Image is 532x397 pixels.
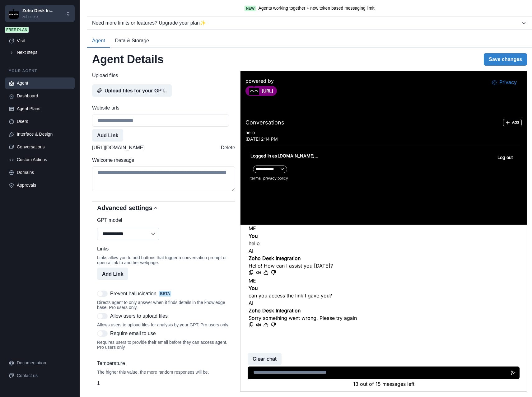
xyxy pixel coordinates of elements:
[5,68,75,74] p: Your agent
[92,156,231,164] label: Welcome message
[8,198,13,206] button: Copy
[97,204,152,212] h2: Advanced settings
[17,182,71,189] div: Approvals
[92,202,235,214] button: Advanced settings
[17,118,71,125] div: Users
[8,153,278,161] div: M E
[159,291,171,297] span: beta
[8,191,278,198] p: Hello! How can I assist you [DATE]?
[97,340,230,350] div: Requires users to provide their email before they can access agent. Pro users only
[92,72,231,79] label: Upload files
[5,27,29,33] span: Free plan
[17,80,71,86] div: Agent
[8,250,13,258] button: Copy
[23,250,28,258] button: thumbs_up
[92,53,164,66] h2: Agent Details
[7,282,41,294] button: Clear chat
[17,49,71,56] div: Next steps
[17,105,71,112] div: Agent Plans
[110,312,168,320] p: Allow users to upload files
[17,169,71,176] div: Domains
[221,144,235,152] button: Delete
[9,9,19,19] img: Chakra UI
[17,38,71,44] div: Visit
[30,250,35,258] button: thumbs_down
[92,19,521,27] div: Need more limits or features? Upgrade your plan ✨
[17,156,71,163] div: Custom Actions
[23,198,28,206] button: thumbs_up
[110,35,154,48] button: Data & Storage
[22,7,54,14] p: Zoho Desk In...
[484,53,527,66] button: Save changes
[246,5,281,17] button: Privacy Settings
[8,168,278,176] p: hello
[8,228,278,236] div: An Ifffy
[97,360,226,367] label: Temperature
[110,330,156,337] p: Require email to use
[245,6,256,11] span: New
[92,104,231,112] label: Website urls
[97,255,230,265] div: Links allow you to add buttons that trigger a conversation prompt or open a link to another webpage.
[110,290,156,297] p: Prevent hallucination
[253,81,276,91] button: Log out
[5,357,75,369] a: Documentation
[97,322,230,327] div: Allows users to upload files for analysis by your GPT. Pro users only
[8,213,278,221] p: You
[8,183,278,191] p: Zoho Desk Integration
[17,131,71,138] div: Interface & Design
[8,206,278,213] div: M E
[17,372,71,379] div: Contact us
[87,35,110,48] button: Agent
[23,104,48,110] a: privacy policy
[87,17,532,29] button: Need more limits or features? Upgrade your plan✨
[258,5,374,12] a: Agents working together + new token based messaging limit
[97,268,128,280] button: Add Link
[8,161,278,168] p: You
[16,250,21,258] button: Read aloud
[8,236,278,243] p: Zoho Desk Integration
[5,5,75,22] button: Chakra UIZoho Desk In...zohodesk
[8,221,278,228] p: can you access the link I gave you?
[17,144,71,150] div: Conversations
[92,84,172,97] button: Upload files for your GPT..
[240,71,527,391] iframe: Agent Chat
[97,370,230,375] div: The higher this value, the more random responses will be.
[92,144,145,152] p: [URL][DOMAIN_NAME]
[97,217,226,224] label: GPT model
[97,380,230,387] p: 1
[8,176,278,183] div: An Ifffy
[8,243,278,250] p: Sorry something went wrong. Please try again
[10,104,20,110] a: terms
[97,245,226,253] label: Links
[22,14,54,20] p: zohodesk
[30,198,35,206] button: thumbs_down
[97,300,230,310] div: Directs agent to only answer when it finds details in the knowledge base. Pro users only.
[16,198,21,206] button: Read aloud
[17,93,71,99] div: Dashboard
[92,129,123,142] button: Add Link
[267,295,279,308] button: Send message
[17,360,71,366] div: Documentation
[7,309,279,316] p: 13 out of 15 messages left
